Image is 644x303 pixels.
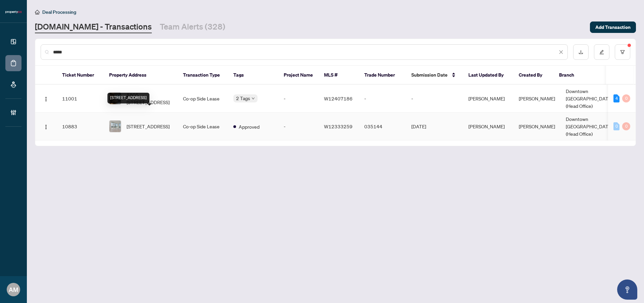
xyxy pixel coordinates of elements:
[324,123,353,129] span: W12333259
[519,123,555,129] span: [PERSON_NAME]
[278,113,319,140] td: -
[278,85,319,113] td: -
[35,10,40,14] span: home
[599,50,604,54] span: edit
[43,124,49,130] img: Logo
[622,122,630,130] div: 0
[104,66,178,85] th: Property Address
[5,10,21,14] img: logo
[278,66,319,85] th: Project Name
[57,66,104,85] th: Ticket Number
[595,22,631,33] span: Add Transaction
[43,96,49,102] img: Logo
[160,21,225,33] a: Team Alerts (328)
[411,71,448,79] span: Submission Date
[559,50,563,54] span: close
[324,95,353,101] span: W12407186
[406,66,463,85] th: Submission Date
[107,93,149,103] div: [STREET_ADDRESS]
[463,113,513,140] td: [PERSON_NAME]
[615,44,630,60] button: filter
[42,9,76,15] span: Deal Processing
[127,123,170,130] span: [STREET_ADDRESS]
[613,122,619,130] div: 0
[573,44,589,60] button: download
[228,66,278,85] th: Tags
[579,50,583,54] span: download
[594,44,609,60] button: edit
[319,66,359,85] th: MLS #
[406,113,463,140] td: [DATE]
[35,21,152,33] a: [DOMAIN_NAME] - Transactions
[178,113,228,140] td: Co-op Side Lease
[622,94,630,102] div: 0
[109,121,121,132] img: thumbnail-img
[554,66,604,85] th: Branch
[359,85,406,113] td: -
[178,85,228,113] td: Co-op Side Lease
[57,113,104,140] td: 10883
[9,285,18,294] span: AM
[251,97,255,100] span: down
[560,113,618,140] td: Downtown [GEOGRAPHIC_DATA] (Head Office)
[560,85,618,113] td: Downtown [GEOGRAPHIC_DATA] (Head Office)
[359,113,406,140] td: 035144
[178,66,228,85] th: Transaction Type
[41,121,51,132] button: Logo
[519,95,555,101] span: [PERSON_NAME]
[463,85,513,113] td: [PERSON_NAME]
[513,66,554,85] th: Created By
[463,66,513,85] th: Last Updated By
[127,91,172,106] span: 1805-[STREET_ADDRESS]
[236,94,250,102] span: 2 Tags
[57,85,104,113] td: 11001
[406,85,463,113] td: -
[617,279,637,300] button: Open asap
[620,50,625,54] span: filter
[359,66,406,85] th: Trade Number
[239,123,260,130] span: Approved
[613,94,619,102] div: 4
[41,93,51,104] button: Logo
[590,21,636,33] button: Add Transaction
